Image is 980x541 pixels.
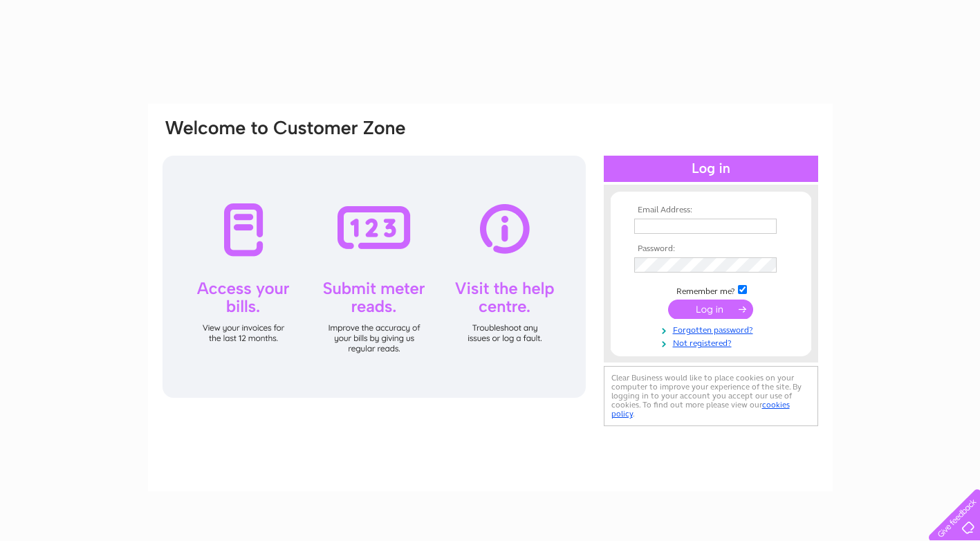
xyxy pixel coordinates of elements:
a: cookies policy [611,400,790,419]
div: Clear Business would like to place cookies on your computer to improve your experience of the sit... [604,366,818,426]
a: Forgotten password? [634,322,791,336]
td: Remember me? [631,283,791,297]
th: Password: [631,244,791,254]
th: Email Address: [631,205,791,215]
a: Not registered? [634,336,791,349]
input: Submit [668,300,753,319]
